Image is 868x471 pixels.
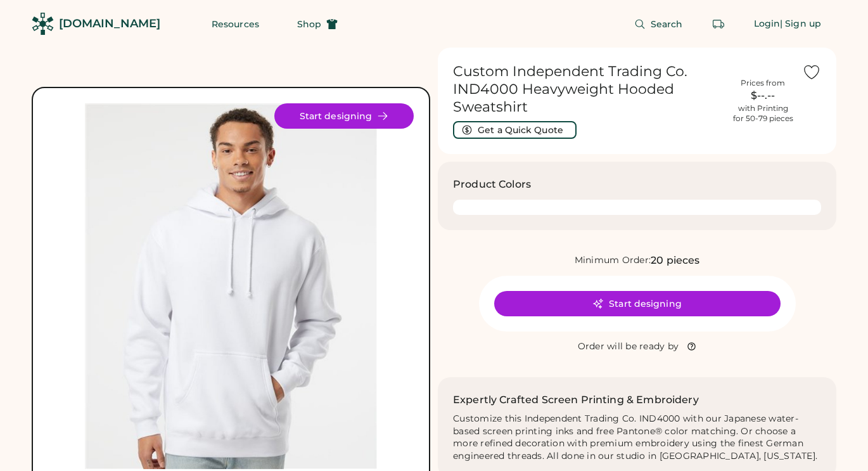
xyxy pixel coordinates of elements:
[733,103,793,124] div: with Printing for 50-79 pieces
[453,63,724,116] h1: Custom Independent Trading Co. IND4000 Heavyweight Hooded Sweatshirt
[651,253,699,268] div: 20 pieces
[48,103,414,469] img: Independent Trading Co. IND4000 Product Image
[453,413,821,463] div: Customize this Independent Trading Co. IND4000 with our Japanese water-based screen printing inks...
[731,88,795,103] div: $--.--
[575,254,651,267] div: Minimum Order:
[282,11,353,37] button: Shop
[453,121,577,139] button: Get a Quick Quote
[578,340,679,353] div: Order will be ready by
[274,103,414,129] button: Start designing
[48,103,414,469] div: IND4000 Style Image
[32,13,54,35] img: Rendered Logo - Screens
[780,18,821,30] div: | Sign up
[741,78,785,88] div: Prices from
[297,20,321,29] span: Shop
[619,11,698,37] button: Search
[453,177,531,192] h3: Product Colors
[59,16,160,32] div: [DOMAIN_NAME]
[754,18,781,30] div: Login
[196,11,274,37] button: Resources
[651,20,683,29] span: Search
[494,291,781,316] button: Start designing
[706,11,731,37] button: Retrieve an order
[453,392,699,408] h2: Expertly Crafted Screen Printing & Embroidery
